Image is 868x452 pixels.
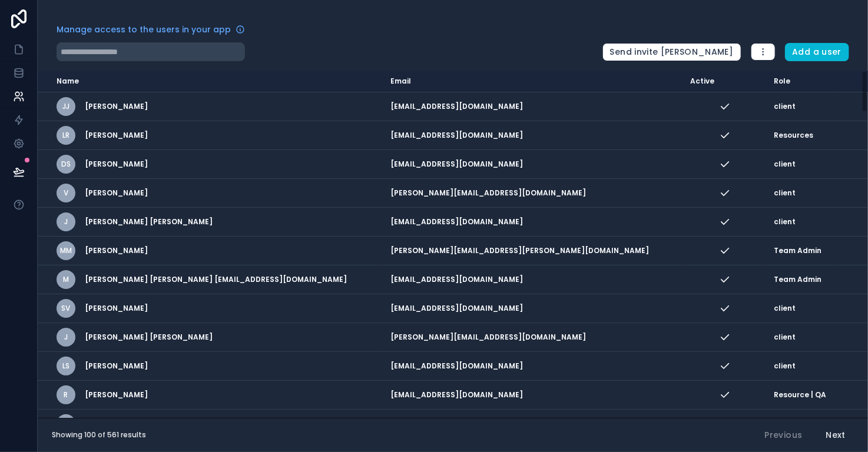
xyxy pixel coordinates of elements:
[62,131,69,140] span: LR
[61,159,71,169] span: DS
[383,352,683,381] td: [EMAIL_ADDRESS][DOMAIN_NAME]
[63,275,69,284] span: M
[683,71,767,92] th: Active
[85,361,148,371] span: [PERSON_NAME]
[383,410,683,438] td: [EMAIL_ADDRESS][DOMAIN_NAME]
[85,333,213,342] span: [PERSON_NAME] [PERSON_NAME]
[774,159,796,169] span: client
[383,150,683,179] td: [EMAIL_ADDRESS][DOMAIN_NAME]
[774,217,796,227] span: client
[774,333,796,342] span: client
[383,265,683,294] td: [EMAIL_ADDRESS][DOMAIN_NAME]
[774,246,821,255] span: Team Admin
[383,121,683,150] td: [EMAIL_ADDRESS][DOMAIN_NAME]
[383,381,683,410] td: [EMAIL_ADDRESS][DOMAIN_NAME]
[383,92,683,121] td: [EMAIL_ADDRESS][DOMAIN_NAME]
[818,426,854,446] button: Next
[85,304,148,313] span: [PERSON_NAME]
[785,43,850,62] button: Add a user
[383,237,683,265] td: [PERSON_NAME][EMAIL_ADDRESS][PERSON_NAME][DOMAIN_NAME]
[383,294,683,323] td: [EMAIL_ADDRESS][DOMAIN_NAME]
[774,102,796,111] span: client
[383,208,683,237] td: [EMAIL_ADDRESS][DOMAIN_NAME]
[774,275,821,284] span: Team Admin
[602,43,741,62] button: Send invite [PERSON_NAME]
[774,131,813,140] span: Resources
[64,390,68,400] span: R
[60,246,72,255] span: MM
[85,188,148,198] span: [PERSON_NAME]
[62,102,69,111] span: JJ
[62,361,69,371] span: Ls
[64,188,68,198] span: V
[57,24,245,35] a: Manage access to the users in your app
[85,131,148,140] span: [PERSON_NAME]
[85,217,213,227] span: [PERSON_NAME] [PERSON_NAME]
[85,390,148,400] span: [PERSON_NAME]
[774,361,796,371] span: client
[767,71,840,92] th: Role
[383,179,683,208] td: [PERSON_NAME][EMAIL_ADDRESS][DOMAIN_NAME]
[85,159,148,169] span: [PERSON_NAME]
[57,24,231,35] span: Manage access to the users in your app
[62,304,71,313] span: SV
[52,430,146,440] span: Showing 100 of 561 results
[774,188,796,198] span: client
[774,304,796,313] span: client
[85,246,148,255] span: [PERSON_NAME]
[64,333,68,342] span: J
[85,102,148,111] span: [PERSON_NAME]
[38,71,868,418] div: scrollable content
[85,275,347,284] span: [PERSON_NAME] [PERSON_NAME] [EMAIL_ADDRESS][DOMAIN_NAME]
[38,71,383,92] th: Name
[64,217,68,227] span: J
[774,390,826,400] span: Resource | QA
[383,323,683,352] td: [PERSON_NAME][EMAIL_ADDRESS][DOMAIN_NAME]
[383,71,683,92] th: Email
